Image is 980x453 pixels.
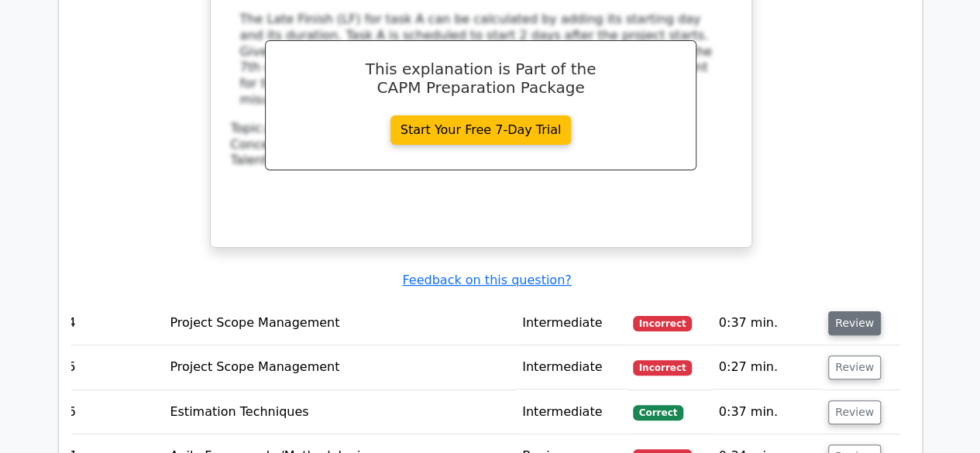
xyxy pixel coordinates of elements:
[231,137,731,153] div: Concept:
[828,355,881,379] button: Review
[390,115,572,145] a: Start Your Free 7-Day Trial
[516,301,627,345] td: Intermediate
[516,345,627,390] td: Intermediate
[516,390,627,434] td: Intermediate
[231,121,731,169] div: Talent Triangle:
[163,390,516,434] td: Estimation Techniques
[713,345,823,390] td: 0:27 min.
[62,345,164,390] td: 5
[163,301,516,345] td: Project Scope Management
[633,316,693,331] span: Incorrect
[62,301,164,345] td: 4
[402,273,571,287] a: Feedback on this question?
[828,400,881,424] button: Review
[240,12,722,108] div: The Late Finish (LF) for task A can be calculated by adding its starting day and its duration. Ta...
[62,390,164,434] td: 6
[828,311,881,335] button: Review
[633,360,693,376] span: Incorrect
[713,301,823,345] td: 0:37 min.
[633,405,683,420] span: Correct
[713,390,823,434] td: 0:37 min.
[163,345,516,390] td: Project Scope Management
[231,121,731,137] div: Topic:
